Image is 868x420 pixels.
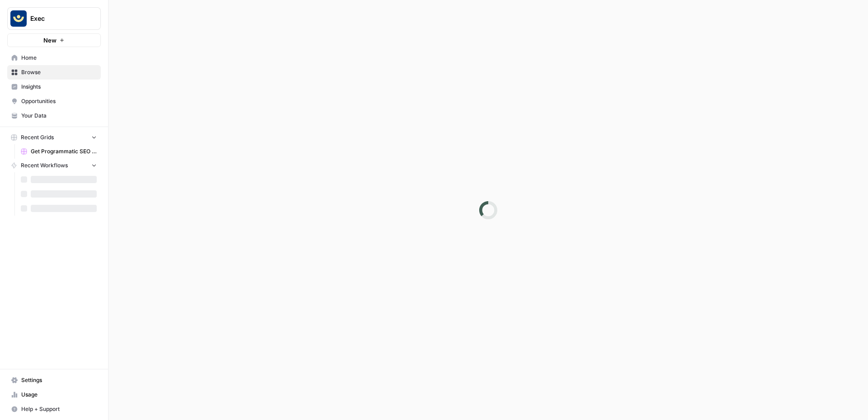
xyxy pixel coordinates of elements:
[7,65,101,80] a: Browse
[21,54,97,62] span: Home
[21,161,68,170] span: Recent Workflows
[7,51,101,65] a: Home
[43,36,57,45] span: New
[7,159,101,172] button: Recent Workflows
[21,112,97,120] span: Your Data
[7,80,101,94] a: Insights
[7,7,101,30] button: Workspace: Exec
[7,131,101,144] button: Recent Grids
[21,391,97,399] span: Usage
[21,83,97,91] span: Insights
[21,376,97,384] span: Settings
[30,14,85,23] span: Exec
[21,97,97,105] span: Opportunities
[21,68,97,76] span: Browse
[21,405,97,413] span: Help + Support
[31,147,97,156] span: Get Programmatic SEO Keyword Ideas
[7,387,101,402] a: Usage
[21,133,54,142] span: Recent Grids
[7,402,101,416] button: Help + Support
[7,373,101,387] a: Settings
[7,33,101,47] button: New
[7,109,101,123] a: Your Data
[17,144,101,159] a: Get Programmatic SEO Keyword Ideas
[7,94,101,109] a: Opportunities
[10,10,27,27] img: Exec Logo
